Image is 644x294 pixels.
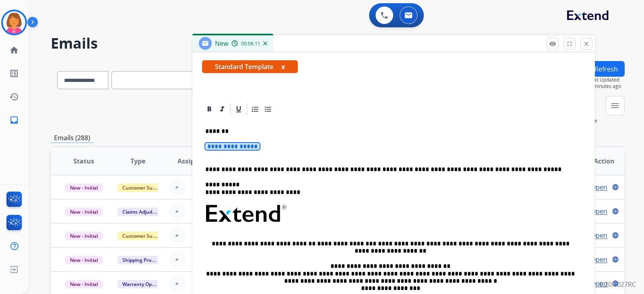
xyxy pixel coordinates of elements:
[3,11,25,34] img: avatar
[215,39,228,48] span: New
[169,203,185,219] button: +
[169,276,185,292] button: +
[241,41,260,47] span: 00:06:11
[118,256,173,264] span: Shipping Protection
[178,156,206,166] span: Assignee
[571,147,625,175] th: Action
[9,92,19,102] mat-icon: history
[281,62,285,71] button: x
[262,103,274,115] div: Bullet List
[591,279,607,288] span: Open
[216,103,228,115] div: Italic
[175,255,179,264] span: +
[612,184,619,191] mat-icon: language
[566,40,573,47] mat-icon: fullscreen
[9,69,19,78] mat-icon: list_alt
[249,103,261,115] div: Ordered List
[118,232,170,240] span: Customer Support
[65,232,103,240] span: New - Initial
[591,255,607,264] span: Open
[612,232,619,239] mat-icon: language
[118,184,170,192] span: Customer Support
[583,40,590,47] mat-icon: close
[202,60,298,73] span: Standard Template
[51,133,93,143] p: Emails (288)
[73,156,94,166] span: Status
[591,231,607,240] span: Open
[203,103,215,115] div: Bold
[549,40,556,47] mat-icon: remove_red_eye
[175,206,179,216] span: +
[51,35,625,51] h2: Emails
[169,179,185,195] button: +
[118,280,159,288] span: Warranty Ops
[118,208,173,216] span: Claims Adjudication
[65,208,103,216] span: New - Initial
[65,256,103,264] span: New - Initial
[9,45,19,55] mat-icon: home
[65,280,103,288] span: New - Initial
[9,115,19,125] mat-icon: inbox
[175,231,179,240] span: +
[65,184,103,192] span: New - Initial
[169,251,185,267] button: +
[175,182,179,192] span: +
[175,279,179,288] span: +
[599,280,636,289] p: 0.20.1027RC
[130,156,145,166] span: Type
[588,61,625,77] button: Refresh
[612,256,619,263] mat-icon: language
[610,101,620,110] mat-icon: menu
[591,182,607,192] span: Open
[233,103,245,115] div: Underline
[612,208,619,215] mat-icon: language
[589,77,625,83] span: Last Updated:
[169,227,185,243] button: +
[589,83,625,90] span: 3 minutes ago
[591,206,607,216] span: Open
